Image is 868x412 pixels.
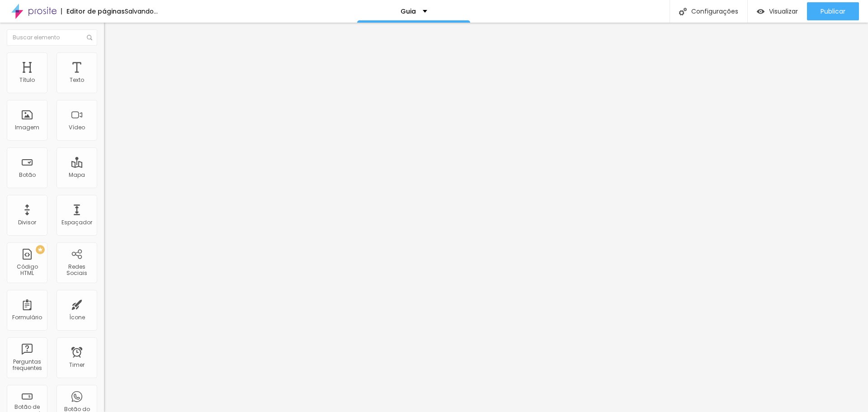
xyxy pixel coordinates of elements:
[69,124,85,131] div: Vídeo
[87,35,92,40] img: Icone
[15,124,39,131] div: Imagem
[807,2,859,20] button: Publicar
[69,172,85,178] div: Mapa
[9,359,45,372] div: Perguntas frequentes
[12,314,42,321] div: Formulário
[679,8,687,15] img: Icone
[821,8,845,15] span: Publicar
[61,8,125,14] div: Editor de páginas
[19,77,35,83] div: Título
[748,2,807,20] button: Visualizar
[70,77,84,83] div: Texto
[61,219,92,226] div: Espaçador
[401,8,416,14] p: Guia
[69,314,85,321] div: Ícone
[9,264,45,277] div: Código HTML
[125,8,158,14] div: Salvando...
[104,23,868,412] iframe: Editor
[769,8,798,15] span: Visualizar
[19,172,36,178] div: Botão
[18,219,36,226] div: Divisor
[7,29,97,46] input: Buscar elemento
[59,264,94,277] div: Redes Sociais
[69,362,85,368] div: Timer
[757,8,764,15] img: view-1.svg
